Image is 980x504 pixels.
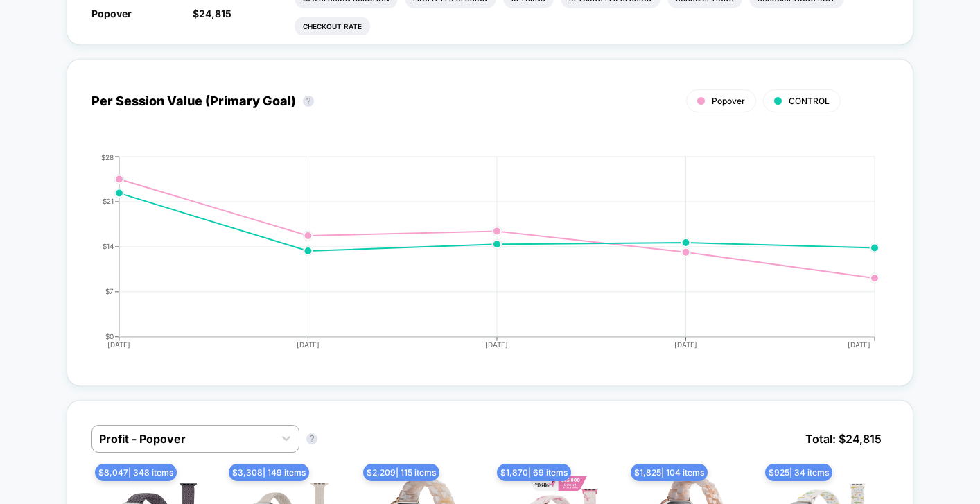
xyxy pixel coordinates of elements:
[199,8,231,19] span: 24,815
[103,242,114,250] tspan: $14
[486,340,509,349] tspan: [DATE]
[105,332,114,340] tspan: $0
[363,464,439,481] span: $ 2,209 | 115 items
[295,17,370,36] li: Checkout Rate
[229,464,309,481] span: $ 3,308 | 149 items
[193,8,231,19] span: $
[105,287,114,295] tspan: $7
[631,464,708,481] span: $ 1,825 | 104 items
[95,464,177,481] span: $ 8,047 | 348 items
[497,464,571,481] span: $ 1,870 | 69 items
[101,153,114,161] tspan: $28
[848,340,871,349] tspan: [DATE]
[303,96,314,107] button: ?
[78,153,875,361] div: PER_SESSION_VALUE
[306,433,317,444] button: ?
[765,464,832,481] span: $ 925 | 34 items
[674,340,697,349] tspan: [DATE]
[297,340,320,349] tspan: [DATE]
[712,96,745,106] span: Popover
[107,340,130,349] tspan: [DATE]
[798,425,889,453] span: Total: $ 24,815
[91,8,132,19] span: Popover
[103,197,114,205] tspan: $21
[789,96,830,106] span: CONTROL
